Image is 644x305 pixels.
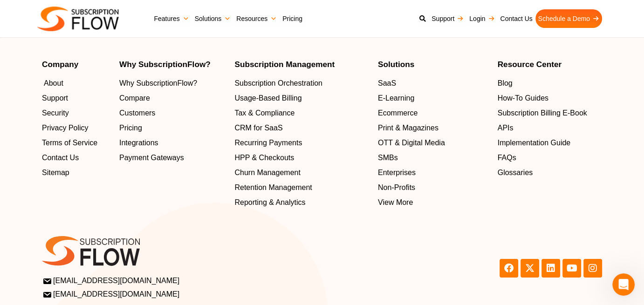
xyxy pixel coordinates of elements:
[234,152,369,163] a: HPP & Checkouts
[42,152,79,163] span: Contact Us
[378,137,488,149] a: OTT & Digital Media
[119,122,142,134] span: Pricing
[378,93,414,104] span: E-Learning
[42,93,68,104] span: Support
[44,289,319,300] a: [EMAIL_ADDRESS][DOMAIN_NAME]
[378,78,488,89] a: SaaS
[280,9,305,28] a: Pricing
[498,93,602,104] a: How-To Guides
[498,78,602,89] a: Blog
[234,122,369,134] a: CRM for SaaS
[378,122,488,134] a: Print & Magazines
[234,93,369,104] a: Usage-Based Billing
[498,78,513,89] span: Blog
[498,167,602,178] a: Glossaries
[42,167,69,178] span: Sitemap
[234,182,369,193] a: Retention Management
[498,61,602,68] h4: Resource Center
[378,137,445,149] span: OTT & Digital Media
[42,108,110,119] a: Security
[119,152,184,163] span: Payment Gateways
[234,167,300,178] span: Churn Management
[234,137,302,149] span: Recurring Payments
[612,273,635,296] iframe: Intercom live chat
[119,93,150,104] span: Compare
[234,122,282,134] span: CRM for SaaS
[234,152,294,163] span: HPP & Checkouts
[44,78,63,89] span: About
[119,122,225,134] a: Pricing
[42,93,110,104] a: Support
[42,137,110,149] a: Terms of Service
[378,167,416,178] span: Enterprises
[42,122,110,134] a: Privacy Policy
[378,122,438,134] span: Print & Magazines
[378,197,413,208] span: View More
[42,137,97,149] span: Terms of Service
[234,108,295,119] span: Tax & Compliance
[378,78,396,89] span: SaaS
[378,182,415,193] span: Non-Profits
[378,108,418,119] span: Ecommerce
[498,108,602,119] a: Subscription Billing E-Book
[42,122,89,134] span: Privacy Policy
[119,78,225,89] a: Why SubscriptionFlow?
[498,137,571,149] span: Implementation Guide
[119,78,197,89] span: Why SubscriptionFlow?
[378,61,488,68] h4: Solutions
[498,93,548,104] span: How-To Guides
[378,93,488,104] a: E-Learning
[119,137,225,149] a: Integrations
[119,108,225,119] a: Customers
[535,9,602,28] a: Schedule a Demo
[42,236,140,266] img: SF-logo
[44,275,179,286] span: [EMAIL_ADDRESS][DOMAIN_NAME]
[498,122,602,134] a: APIs
[378,182,488,193] a: Non-Profits
[119,108,155,119] span: Customers
[498,152,516,163] span: FAQs
[234,108,369,119] a: Tax & Compliance
[497,9,535,28] a: Contact Us
[378,152,488,163] a: SMBs
[234,197,369,208] a: Reporting & Analytics
[119,137,158,149] span: Integrations
[378,108,488,119] a: Ecommerce
[42,108,69,119] span: Security
[234,167,369,178] a: Churn Management
[234,182,312,193] span: Retention Management
[234,197,305,208] span: Reporting & Analytics
[234,61,369,68] h4: Subscription Management
[119,93,225,104] a: Compare
[44,275,319,286] a: [EMAIL_ADDRESS][DOMAIN_NAME]
[44,289,179,300] span: [EMAIL_ADDRESS][DOMAIN_NAME]
[42,152,110,163] a: Contact Us
[37,7,119,31] img: Subscriptionflow
[151,9,192,28] a: Features
[119,61,225,68] h4: Why SubscriptionFlow?
[42,61,110,68] h4: Company
[378,167,488,178] a: Enterprises
[378,197,488,208] a: View More
[498,137,602,149] a: Implementation Guide
[378,152,398,163] span: SMBs
[234,93,301,104] span: Usage-Based Billing
[119,152,225,163] a: Payment Gateways
[42,167,110,178] a: Sitemap
[234,78,322,89] span: Subscription Orchestration
[498,152,602,163] a: FAQs
[498,167,533,178] span: Glossaries
[233,9,280,28] a: Resources
[498,122,514,134] span: APIs
[192,9,234,28] a: Solutions
[498,108,587,119] span: Subscription Billing E-Book
[234,78,369,89] a: Subscription Orchestration
[234,137,369,149] a: Recurring Payments
[429,9,466,28] a: Support
[42,78,110,89] a: About
[466,9,497,28] a: Login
